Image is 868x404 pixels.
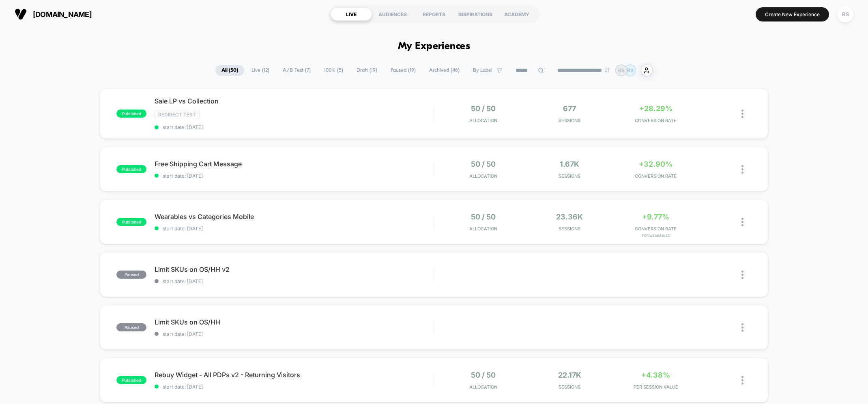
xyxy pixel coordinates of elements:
img: close [741,376,743,385]
button: Create New Experience [756,7,829,21]
span: Limit SKUs on OS/HH [155,318,434,326]
span: PER SESSION VALUE [614,384,696,390]
span: start date: [DATE] [155,124,434,130]
span: Allocation [469,384,497,390]
span: Allocation [469,118,497,123]
img: close [741,165,743,174]
span: Redirect Test [155,110,200,119]
span: +9.77% [642,213,669,221]
span: [DOMAIN_NAME] [33,10,92,19]
span: Draft ( 19 ) [350,65,383,76]
span: start date: [DATE] [155,384,434,390]
span: published [116,376,146,384]
img: close [741,271,743,279]
img: end [605,68,610,73]
span: +4.38% [641,371,670,379]
span: Rebuy Widget - All PDPs v2 - Returning Visitors [155,371,434,379]
span: 50 / 50 [471,213,496,221]
span: paused [116,323,146,331]
span: Wearables vs Categories Mobile [155,213,434,221]
span: Live ( 12 ) [245,65,275,76]
span: 50 / 50 [471,371,496,379]
span: Allocation [469,226,497,232]
span: published [116,218,146,226]
span: 22.17k [558,371,581,379]
div: REPORTS [413,8,455,21]
button: [DOMAIN_NAME] [12,8,94,21]
span: All ( 50 ) [215,65,244,76]
span: Sessions [529,173,610,179]
img: close [741,110,743,118]
span: By Label [473,67,492,73]
div: BS [838,6,853,22]
span: Paused ( 19 ) [385,65,422,76]
img: close [741,323,743,332]
span: A/B Test ( 7 ) [277,65,317,76]
p: BS [618,67,625,73]
span: CONVERSION RATE [614,173,696,179]
span: Archived ( 46 ) [423,65,466,76]
span: CONVERSION RATE [614,118,696,123]
span: Sessions [529,384,610,390]
img: Visually logo [15,8,27,20]
span: 1.67k [560,160,579,168]
span: 50 / 50 [471,160,496,168]
span: Sessions [529,226,610,232]
span: +28.29% [639,104,672,113]
span: +32.90% [639,160,672,168]
span: Sale LP vs Collection [155,97,434,105]
span: Free Shipping Cart Message [155,160,434,168]
span: start date: [DATE] [155,331,434,337]
span: 677 [563,104,576,113]
button: BS [835,6,856,23]
span: Sessions [529,118,610,123]
span: 100% ( 5 ) [318,65,349,76]
span: 23.36k [556,213,583,221]
span: start date: [DATE] [155,278,434,284]
span: 50 / 50 [471,104,496,113]
h1: My Experiences [398,41,471,52]
span: published [116,165,146,173]
div: INSPIRATIONS [455,8,496,21]
span: for Wearables [614,234,696,238]
span: start date: [DATE] [155,173,434,179]
div: AUDIENCES [372,8,413,21]
span: Allocation [469,173,497,179]
span: paused [116,271,146,279]
div: LIVE [331,8,372,21]
div: ACADEMY [496,8,537,21]
img: close [741,218,743,226]
p: BS [627,67,634,73]
span: start date: [DATE] [155,226,434,232]
span: published [116,110,146,118]
span: Limit SKUs on OS/HH v2 [155,265,434,273]
span: CONVERSION RATE [614,226,696,232]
